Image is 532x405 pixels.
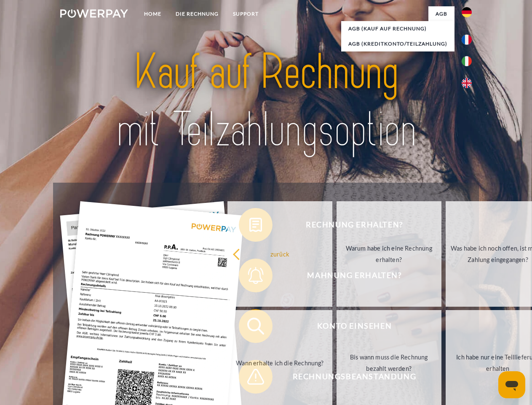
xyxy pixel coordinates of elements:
iframe: Schaltfläche zum Öffnen des Messaging-Fensters [498,371,525,398]
a: agb [428,6,454,22]
a: DIE RECHNUNG [168,6,226,22]
img: title-powerpay_de.svg [80,40,452,162]
div: Wann erhalte ich die Rechnung? [233,357,327,368]
div: Bis wann muss die Rechnung bezahlt werden? [342,351,436,374]
div: zurück [233,248,327,259]
a: AGB (Kauf auf Rechnung) [341,21,454,36]
img: en [462,78,472,88]
a: Home [137,6,168,22]
a: SUPPORT [226,6,266,22]
img: logo-powerpay-white.svg [60,9,128,18]
img: it [462,56,472,66]
div: Warum habe ich eine Rechnung erhalten? [342,243,436,265]
img: fr [462,35,472,45]
a: AGB (Kreditkonto/Teilzahlung) [341,36,454,51]
img: de [462,7,472,17]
